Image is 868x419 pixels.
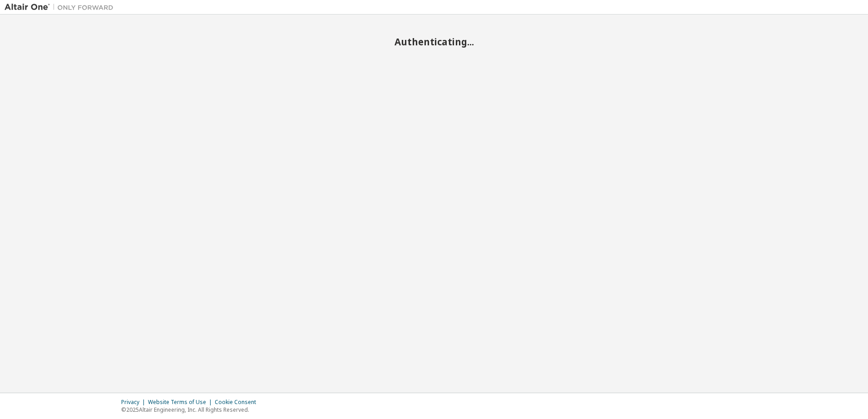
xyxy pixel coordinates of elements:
[121,406,261,414] p: © 2025 Altair Engineering, Inc. All Rights Reserved.
[148,399,215,406] div: Website Terms of Use
[215,399,261,406] div: Cookie Consent
[5,3,118,12] img: Altair One
[5,36,863,48] h2: Authenticating...
[121,399,148,406] div: Privacy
